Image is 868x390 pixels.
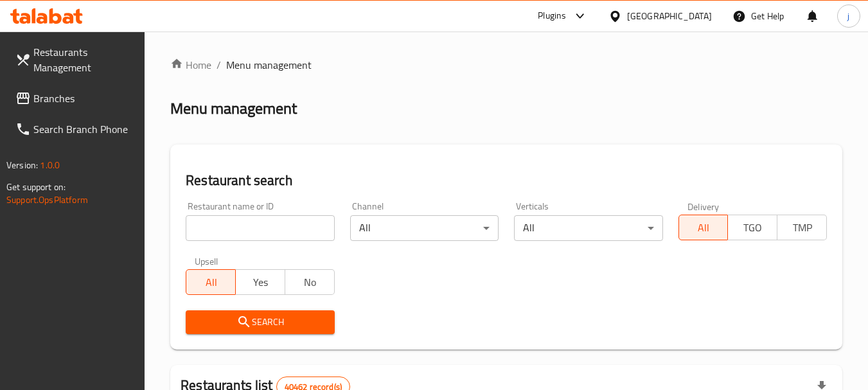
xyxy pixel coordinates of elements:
span: Version: [6,157,38,173]
span: All [191,273,231,292]
span: Menu management [226,57,312,73]
span: Search Branch Phone [33,121,135,137]
div: [GEOGRAPHIC_DATA] [627,9,712,23]
a: Branches [5,83,145,114]
span: j [847,9,849,23]
nav: breadcrumb [170,57,842,73]
span: TMP [783,218,822,237]
span: 1.0.0 [40,157,60,173]
input: Search for restaurant name or ID.. [186,215,334,241]
span: Search [196,314,324,330]
a: Restaurants Management [5,37,145,83]
a: Support.OpsPlatform [6,191,88,208]
button: Yes [235,269,285,295]
li: / [217,57,221,73]
span: Restaurants Management [33,44,135,75]
a: Home [170,57,211,73]
span: TGO [733,218,772,237]
button: No [285,269,335,295]
div: All [350,215,499,241]
button: Search [186,310,334,334]
div: All [514,215,662,241]
h2: Restaurant search [186,171,827,190]
span: No [290,273,330,292]
label: Upsell [195,256,218,265]
span: Branches [33,91,135,106]
a: Search Branch Phone [5,114,145,145]
button: TGO [727,215,777,240]
span: Yes [241,273,280,292]
button: All [186,269,236,295]
button: TMP [777,215,827,240]
span: Get support on: [6,179,66,195]
div: Plugins [538,8,566,24]
button: All [678,215,729,240]
h2: Menu management [170,98,297,119]
span: All [684,218,723,237]
label: Delivery [687,202,720,211]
